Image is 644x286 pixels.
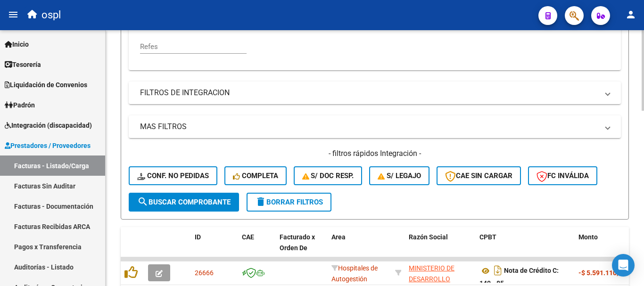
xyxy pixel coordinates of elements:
datatable-header-cell: CPBT [476,227,575,269]
strong: -$ 5.591.110,36 [578,269,626,277]
span: Padrón [5,100,35,110]
span: S/ Doc Resp. [302,172,354,180]
span: Tesorería [5,59,41,70]
datatable-header-cell: Monto [575,227,631,269]
span: ID [195,233,201,241]
span: Razón Social [409,233,448,241]
span: Hospitales de Autogestión [331,264,378,283]
span: Buscar Comprobante [137,198,231,206]
span: Inicio [5,39,29,49]
mat-panel-title: FILTROS DE INTEGRACION [140,88,598,98]
mat-expansion-panel-header: MAS FILTROS [129,115,621,138]
h4: - filtros rápidos Integración - [129,148,621,159]
button: S/ legajo [369,166,429,185]
span: Borrar Filtros [255,198,323,206]
span: Liquidación de Convenios [5,80,87,90]
mat-icon: menu [8,9,19,20]
span: Conf. no pedidas [137,172,209,180]
span: S/ legajo [378,172,421,180]
datatable-header-cell: Area [328,227,391,269]
mat-icon: search [137,196,149,207]
span: Prestadores / Proveedores [5,140,91,151]
span: FC Inválida [537,172,589,180]
button: Borrar Filtros [247,193,331,212]
button: FC Inválida [528,166,597,185]
datatable-header-cell: Razón Social [405,227,476,269]
span: CAE SIN CARGAR [445,172,512,180]
button: Buscar Comprobante [129,193,239,212]
i: Descargar documento [492,263,504,278]
span: Integración (discapacidad) [5,120,92,131]
div: Open Intercom Messenger [612,254,635,277]
span: Facturado x Orden De [280,233,315,252]
span: Monto [578,233,598,241]
span: Completa [233,172,278,180]
datatable-header-cell: Facturado x Orden De [276,227,328,269]
datatable-header-cell: CAE [238,227,276,269]
span: CPBT [479,233,496,241]
button: S/ Doc Resp. [294,166,363,185]
mat-icon: delete [255,196,266,207]
span: Area [331,233,346,241]
mat-expansion-panel-header: FILTROS DE INTEGRACION [129,82,621,104]
span: ospl [41,5,61,25]
div: 30999059216 [409,263,472,283]
datatable-header-cell: ID [191,227,238,269]
mat-panel-title: MAS FILTROS [140,122,598,132]
button: CAE SIN CARGAR [437,166,521,185]
button: Completa [224,166,287,185]
mat-icon: person [625,9,636,20]
span: 26666 [195,269,214,277]
button: Conf. no pedidas [129,166,217,185]
span: CAE [242,233,254,241]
